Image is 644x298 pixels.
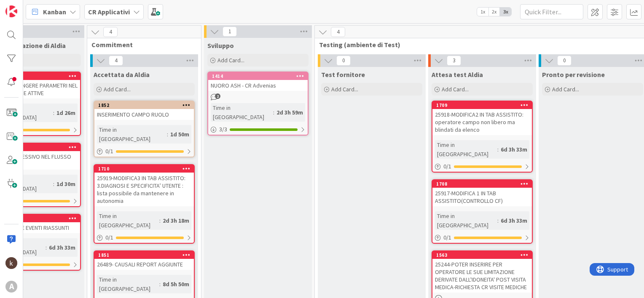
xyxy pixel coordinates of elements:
[97,275,159,293] div: Time in [GEOGRAPHIC_DATA]
[223,27,237,37] span: 1
[443,233,451,242] span: 0 / 1
[103,27,118,37] span: 4
[53,179,54,189] span: :
[94,259,194,270] div: 26489- CAUSALI REPORT AGGIUNTE
[432,161,532,172] div: 0/1
[94,101,194,120] div: 1852INSERIMENTO CAMPO RUOLO
[443,162,451,171] span: 0 / 1
[432,101,532,135] div: 170925918-MODIFICA2 IN TAB ASSISTITO: operatore campo non libero ma blindati da elenco
[336,56,351,66] span: 0
[274,108,305,117] div: 2d 3h 59m
[321,70,365,79] span: Test fornitore
[105,233,113,242] span: 0 / 1
[46,243,47,252] span: :
[217,56,244,64] span: Add Card...
[432,232,532,243] div: 0/1
[436,252,532,258] div: 1563
[18,1,38,11] span: Support
[215,93,220,99] span: 2
[94,165,194,173] div: 1710
[500,8,511,16] span: 3x
[542,70,605,79] span: Pronto per revisione
[161,216,191,225] div: 2d 3h 18m
[94,251,194,259] div: 1851
[98,166,194,172] div: 1710
[499,216,529,225] div: 6d 3h 33m
[104,85,131,93] span: Add Card...
[432,180,532,206] div: 170825917-MODIFICA 1 IN TAB ASSISTITO(CONTROLLO CF)
[94,70,150,79] span: Accettata da Aldia
[94,101,194,109] div: 1852
[109,56,123,66] span: 4
[552,85,579,93] span: Add Card...
[94,146,194,157] div: 0/1
[91,40,191,49] span: Commitment
[207,41,234,50] span: Sviluppo
[94,165,194,206] div: 171025919-MODIFICA3 IN TAB ASSISTITO: 3.DIAGNOSI E SPECIFICITA’ UTENTE : lista possibile da mante...
[5,257,17,269] img: kh
[499,145,529,154] div: 6d 3h 33m
[436,102,532,108] div: 1709
[54,179,78,189] div: 1d 30m
[88,8,130,16] b: CR Applicativi
[432,251,532,259] div: 1563
[54,108,78,117] div: 1d 26m
[94,109,194,120] div: INSERIMENTO CAMPO RUOLO
[432,70,483,79] span: Attesa test Aldia
[436,181,532,187] div: 1708
[497,145,499,154] span: :
[520,4,583,19] input: Quick Filter...
[97,125,167,144] div: Time in [GEOGRAPHIC_DATA]
[94,251,194,270] div: 185126489- CAUSALI REPORT AGGIUNTE
[208,80,308,91] div: NUORO ASH - CR Advenias
[105,147,113,156] span: 0 / 1
[168,130,191,139] div: 1d 50m
[47,243,78,252] div: 6d 3h 33m
[273,108,274,117] span: :
[477,8,488,16] span: 1x
[488,8,500,16] span: 2x
[5,281,17,293] div: A
[432,251,532,293] div: 156325244-POTER INSERIRE PER OPERATORE LE SUE LIMITAZIONE DERIVATE DALL'IDONEITA' POST VISITA MED...
[432,101,532,109] div: 1709
[219,125,227,134] span: 3 / 3
[432,259,532,293] div: 25244-POTER INSERIRE PER OPERATORE LE SUE LIMITAZIONE DERIVATE DALL'IDONEITA' POST VISITA MEDICA-...
[442,85,469,93] span: Add Card...
[97,211,159,230] div: Time in [GEOGRAPHIC_DATA]
[208,72,308,91] div: 1414NUORO ASH - CR Advenias
[497,216,499,225] span: :
[432,188,532,206] div: 25917-MODIFICA 1 IN TAB ASSISTITO(CONTROLLO CF)
[43,7,66,17] span: Kanban
[331,27,345,37] span: 4
[447,56,461,66] span: 3
[557,56,572,66] span: 0
[435,140,497,159] div: Time in [GEOGRAPHIC_DATA]
[211,103,273,122] div: Time in [GEOGRAPHIC_DATA]
[208,124,308,135] div: 3/3
[98,102,194,108] div: 1852
[167,130,168,139] span: :
[161,279,191,289] div: 8d 5h 50m
[159,216,161,225] span: :
[331,85,358,93] span: Add Card...
[432,180,532,188] div: 1708
[94,232,194,243] div: 0/1
[208,72,308,80] div: 1414
[432,109,532,135] div: 25918-MODIFICA2 IN TAB ASSISTITO: operatore campo non libero ma blindati da elenco
[94,173,194,206] div: 25919-MODIFICA3 IN TAB ASSISTITO: 3.DIAGNOSI E SPECIFICITA’ UTENTE : lista possibile da mantenere...
[5,5,17,17] img: Visit kanbanzone.com
[98,252,194,258] div: 1851
[435,211,497,230] div: Time in [GEOGRAPHIC_DATA]
[159,279,161,289] span: :
[53,108,54,117] span: :
[212,73,308,79] div: 1414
